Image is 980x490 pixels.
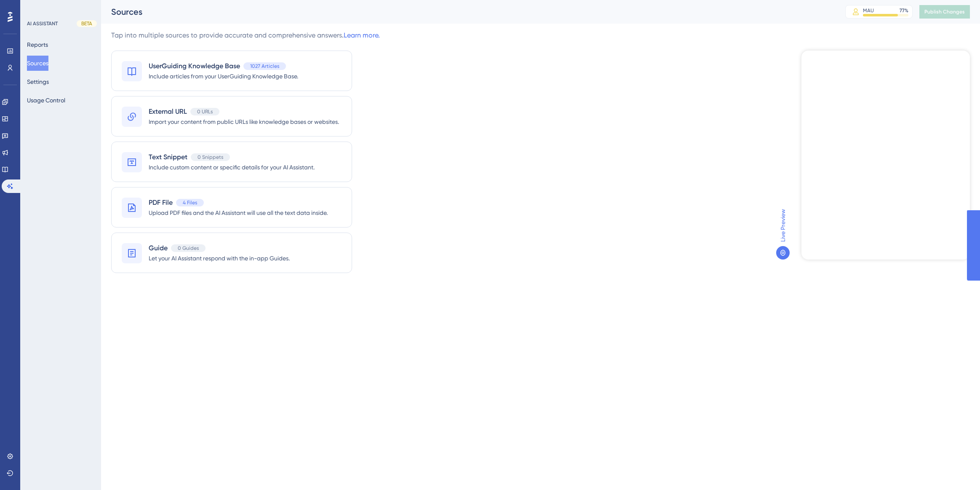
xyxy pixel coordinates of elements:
span: Import your content from public URLs like knowledge bases or websites. [149,117,339,127]
div: Tap into multiple sources to provide accurate and comprehensive answers. [111,30,380,40]
span: 1027 Articles [250,63,279,70]
span: 0 Snippets [198,154,223,161]
div: MAU [863,7,874,14]
div: 77 % [900,7,908,14]
iframe: UserGuiding AI Assistant Launcher [945,457,970,482]
button: Sources [27,56,48,71]
span: 0 URLs [197,108,213,115]
span: Live Preview [778,209,788,242]
button: Usage Control [27,93,65,108]
span: Include custom content or specific details for your AI Assistant. [149,162,315,172]
span: PDF File [149,198,173,208]
a: Learn more. [344,31,380,39]
button: Settings [27,74,49,89]
span: Include articles from your UserGuiding Knowledge Base. [149,71,298,81]
span: Guide [149,243,168,253]
button: Reports [27,37,48,52]
span: Let your AI Assistant respond with the in-app Guides. [149,253,290,263]
iframe: UserGuiding AI Assistant [801,51,970,260]
div: Sources [111,6,824,18]
span: Publish Changes [924,8,965,15]
span: Text Snippet [149,152,187,162]
span: UserGuiding Knowledge Base [149,61,240,71]
span: 4 Files [183,199,197,206]
span: External URL [149,107,187,117]
button: Publish Changes [919,5,970,19]
div: AI ASSISTANT [27,20,58,27]
span: Upload PDF files and the AI Assistant will use all the text data inside. [149,208,328,218]
span: 0 Guides [178,245,199,252]
div: BETA [77,20,97,27]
